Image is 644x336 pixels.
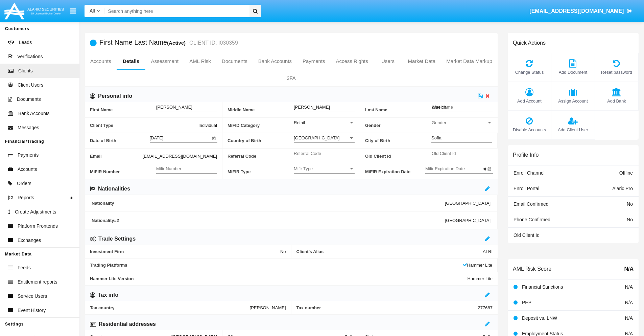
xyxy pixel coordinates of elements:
span: Tax country [90,305,250,310]
span: Gender [365,118,432,133]
span: PEP [522,300,531,305]
span: Last Name [365,102,432,117]
span: Add Bank [598,98,635,104]
span: Phone Confirmed [514,217,550,222]
span: Investment Firm [90,249,280,254]
span: Change Status [511,69,548,75]
span: Create Adjustments [15,208,56,216]
span: Email Confirmed [514,201,548,207]
a: Access Rights [331,53,374,69]
span: Client’s Alias [296,249,483,254]
span: N/A [625,315,633,321]
span: No [627,217,633,222]
h5: First Name Last Name [99,39,238,47]
span: Event History [18,307,46,314]
span: Clients [18,67,33,74]
a: Users [374,53,403,69]
span: MiFIR Expiration Date [365,164,425,179]
a: Documents [216,53,253,69]
span: Tax number [296,305,478,310]
span: Date of Birth [90,133,150,148]
span: Deposit vs. LNW [522,315,557,321]
a: Payments [297,53,331,69]
span: MiFIR Number [90,164,156,179]
span: Reset password [598,69,635,75]
span: 277687 [478,305,493,310]
span: Enroll Channel [514,170,545,176]
span: [EMAIL_ADDRESS][DOMAIN_NAME] [529,8,624,14]
span: Verifications [17,53,43,60]
span: First Name [90,102,156,117]
span: Old Client Id [365,149,432,164]
span: Accounts [18,166,37,173]
input: Search [105,5,247,17]
span: Trading Platforms [90,263,463,268]
span: N/A [625,300,633,305]
h6: Tax info [98,291,118,299]
span: Financial Sanctions [522,284,563,290]
span: Alaric Pro [612,186,633,191]
small: CLIENT ID: I030359 [188,40,238,46]
a: All [85,7,105,15]
span: Add Account [511,98,548,104]
span: Add Client User [555,127,591,133]
span: No [280,249,286,254]
span: ALRI [483,249,493,254]
img: Logo image [3,1,65,21]
span: Nationality [92,201,445,206]
span: Individual [198,122,217,129]
span: Email [90,153,143,160]
span: Assign Account [555,98,591,104]
a: AML Risk [184,53,216,69]
span: Nationality #2 [92,218,445,223]
div: (Active) [167,39,188,47]
span: Gender [432,120,486,126]
h6: AML Risk Score [513,266,551,272]
span: All [90,8,95,14]
span: Country of Birth [228,133,294,148]
span: Old Client Id [514,232,540,238]
a: Bank Accounts [253,53,297,69]
span: Orders [17,180,31,187]
span: Client Users [18,82,43,89]
span: Offline [619,170,633,176]
span: Disable Accounts [511,127,548,133]
span: Entitlement reports [18,278,57,286]
span: Hammer Lite [463,263,492,268]
span: [GEOGRAPHIC_DATA] [445,201,491,206]
span: Reports [18,194,34,201]
span: N/A [624,265,634,273]
span: Payments [18,152,39,159]
span: No [627,201,633,207]
span: [PERSON_NAME] [250,305,286,310]
span: Enroll Portal [514,186,539,191]
h6: Quick Actions [513,40,546,46]
span: Documents [17,96,41,103]
span: Service Users [18,293,47,300]
button: Open calendar [486,165,493,172]
a: Assessment [145,53,184,69]
span: Messages [18,124,39,131]
a: Accounts [85,53,117,69]
span: Hammer Lite [468,276,493,281]
h6: Profile Info [513,152,539,158]
span: Client Type [90,122,198,129]
span: Referral Code [228,149,294,164]
h6: Nationalities [98,185,130,193]
a: Market Data Markup [441,53,498,69]
h6: Personal info [98,92,132,100]
span: Middle Name [228,102,294,117]
span: Exchanges [18,237,41,244]
span: Add Document [555,69,591,75]
span: City of Birth [365,133,431,148]
h6: Trade Settings [98,235,136,243]
span: [GEOGRAPHIC_DATA] [445,218,491,223]
span: MiFIR Type [228,164,294,179]
a: Market Data [402,53,441,69]
span: MiFID Category [228,118,294,133]
span: Feeds [18,264,31,271]
a: 2FA [85,70,498,86]
span: Mifir Type [294,166,349,172]
span: Hammer Lite Version [90,276,468,281]
span: Leads [19,39,32,46]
